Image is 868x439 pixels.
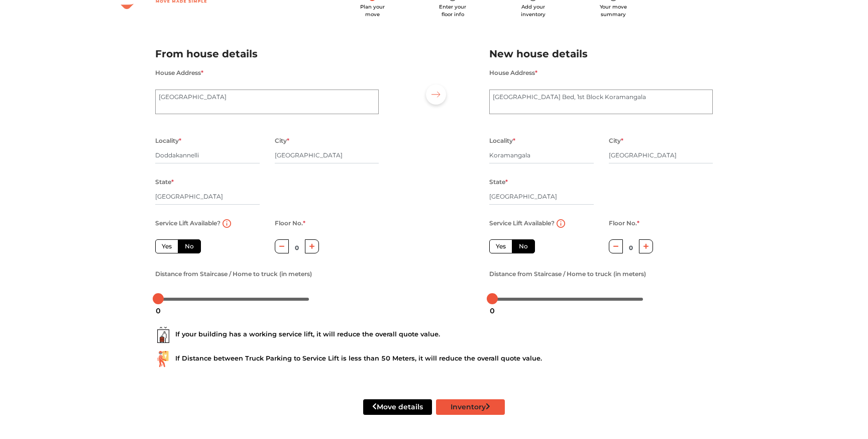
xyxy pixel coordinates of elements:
span: Your move summary [600,4,627,18]
span: Enter your floor info [439,4,466,18]
label: State [155,175,174,189]
label: No [178,239,201,253]
label: Floor No. [275,217,305,230]
button: Inventory [436,399,505,415]
label: City [609,134,623,147]
span: Add your inventory [521,4,546,18]
div: If your building has a working service lift, it will reduce the overall quote value. [155,327,713,343]
label: Yes [489,239,512,253]
h2: New house details [489,46,713,62]
div: If Distance between Truck Parking to Service Lift is less than 50 Meters, it will reduce the over... [155,351,713,367]
label: Distance from Staircase / Home to truck (in meters) [489,268,646,281]
label: Service Lift Available? [489,217,555,230]
label: State [489,175,508,189]
div: 0 [152,302,165,319]
h2: From house details [155,46,379,62]
textarea: [GEOGRAPHIC_DATA] [155,90,379,115]
label: House Address [155,66,203,79]
textarea: [GEOGRAPHIC_DATA] Bed, 1st Block Koramangala [489,90,713,115]
label: Distance from Staircase / Home to truck (in meters) [155,268,312,281]
div: 0 [486,302,499,319]
img: ... [155,351,171,367]
label: Service Lift Available? [155,217,221,230]
label: Yes [155,239,178,253]
label: City [275,134,289,147]
label: Floor No. [609,217,639,230]
button: Move details [363,399,432,415]
img: ... [155,327,171,343]
label: House Address [489,66,537,79]
span: Plan your move [360,4,385,18]
label: Locality [155,134,181,147]
label: No [512,239,535,253]
label: Locality [489,134,515,147]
